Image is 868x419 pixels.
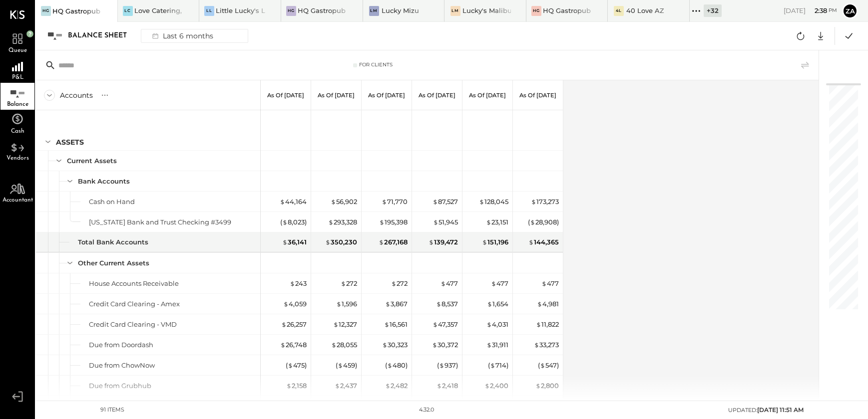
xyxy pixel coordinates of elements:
span: $ [433,320,438,328]
p: As of [DATE] [368,92,405,99]
div: 173,273 [531,197,559,207]
a: Cash [0,110,34,137]
a: Balance [0,83,34,110]
a: P&L [0,56,34,83]
span: $ [387,361,393,369]
div: ( 714 ) [488,361,508,370]
div: HQ Gastropub - Graceland Speakeasy [298,6,348,15]
span: $ [328,218,334,226]
div: 151,196 [482,237,508,247]
span: $ [280,198,285,206]
div: For Clients [359,61,393,68]
div: 2,482 [385,381,408,391]
div: House Accounts Receivable [89,279,179,288]
span: $ [540,361,545,369]
div: 30,323 [382,340,408,350]
div: 267,168 [379,237,408,247]
p: As of [DATE] [318,92,355,99]
span: $ [333,320,339,328]
div: 1,654 [487,299,508,309]
span: $ [391,279,397,287]
div: HG [531,6,541,16]
div: ( 8,023 ) [280,217,307,227]
div: 139,472 [429,237,458,247]
div: 44,164 [280,197,307,207]
div: 2,437 [335,381,357,391]
span: $ [341,279,346,287]
span: $ [482,238,487,246]
span: $ [490,361,495,369]
div: 3,867 [385,299,408,309]
div: LM [450,6,460,16]
div: Bank Accounts [78,177,130,186]
div: 11,822 [536,320,559,329]
div: HG [41,6,51,16]
a: Vendors [0,137,34,164]
div: 195,398 [379,217,408,227]
span: $ [536,320,541,328]
span: $ [331,341,337,349]
span: $ [530,218,535,226]
div: HG [286,6,296,16]
div: 4,981 [537,299,559,309]
div: 272 [341,279,357,288]
div: HQ Gastropub - [GEOGRAPHIC_DATA] [52,6,102,16]
span: $ [382,198,387,206]
button: Za [842,3,858,19]
span: Vendors [6,155,29,161]
span: $ [384,320,390,328]
span: $ [286,382,292,390]
div: LC [123,6,133,16]
div: ASSETS [56,137,84,147]
span: Accountant [2,197,33,203]
div: Due from Doordash [89,340,153,350]
span: $ [336,300,342,308]
div: Current Assets [67,156,117,166]
span: $ [528,238,534,246]
div: 350,230 [325,237,357,247]
span: Queue [8,47,27,53]
span: $ [433,218,438,226]
div: 2,418 [436,381,458,391]
div: 4,031 [486,320,508,329]
div: Other Current Assets [78,258,149,268]
div: 4,059 [283,299,307,309]
span: $ [436,382,442,390]
span: [DATE] 11:51 AM [757,406,804,414]
div: 477 [541,279,559,288]
div: Lucky's Malibu [462,6,510,15]
span: $ [335,382,340,390]
span: $ [535,382,541,390]
span: $ [531,198,536,206]
div: 91 items [100,406,124,414]
div: 28,055 [331,340,357,350]
span: $ [433,198,438,206]
button: Last 6 months [141,29,248,43]
div: ( 547 ) [538,361,559,370]
span: $ [280,341,286,349]
div: 477 [440,279,458,288]
span: $ [379,218,385,226]
span: $ [281,320,287,328]
div: Love Catering, Inc. [134,6,184,15]
div: 23,151 [486,217,508,227]
div: HQ Gastropub - [GEOGRAPHIC_DATA][PERSON_NAME] [543,6,593,15]
div: 144,365 [528,237,559,247]
div: 26,748 [280,340,307,350]
div: ( 480 ) [385,361,408,370]
div: ( 459 ) [336,361,357,370]
span: $ [338,361,343,369]
span: $ [290,279,295,287]
div: 293,328 [328,217,357,227]
div: UPDATED: [728,406,804,415]
span: $ [484,382,490,390]
span: $ [479,198,484,206]
span: $ [436,300,441,308]
div: 26,257 [281,320,307,329]
div: Cash on Hand [89,197,135,207]
span: $ [486,218,491,226]
div: [US_STATE] Bank and Trust Checking #3499 [89,217,231,227]
div: 71,770 [382,197,408,207]
div: 4L [614,6,624,16]
span: $ [537,300,542,308]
